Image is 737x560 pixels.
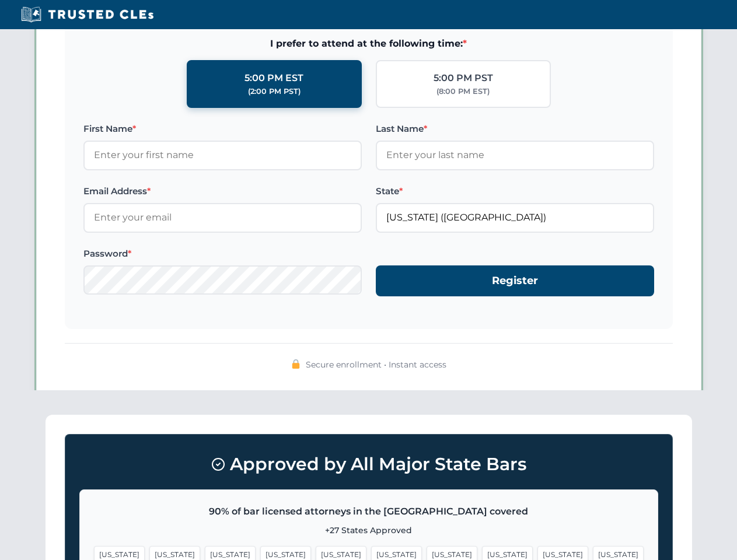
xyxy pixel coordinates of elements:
[79,449,658,480] h3: Approved by All Major State Bars
[376,141,654,170] input: Enter your last name
[83,247,362,261] label: Password
[18,6,157,23] img: Trusted CLEs
[83,203,362,232] input: Enter your email
[436,86,490,97] div: (8:00 PM EST)
[94,524,644,537] p: +27 States Approved
[83,141,362,170] input: Enter your first name
[434,71,493,86] div: 5:00 PM PST
[291,359,301,369] img: 🔒
[94,504,644,519] p: 90% of bar licensed attorneys in the [GEOGRAPHIC_DATA] covered
[83,184,362,198] label: Email Address
[248,86,301,97] div: (2:00 PM PST)
[376,184,654,198] label: State
[83,36,654,51] span: I prefer to attend at the following time:
[376,265,654,296] button: Register
[376,122,654,136] label: Last Name
[376,203,654,232] input: Florida (FL)
[83,122,362,136] label: First Name
[244,71,303,86] div: 5:00 PM EST
[306,358,446,371] span: Secure enrollment • Instant access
